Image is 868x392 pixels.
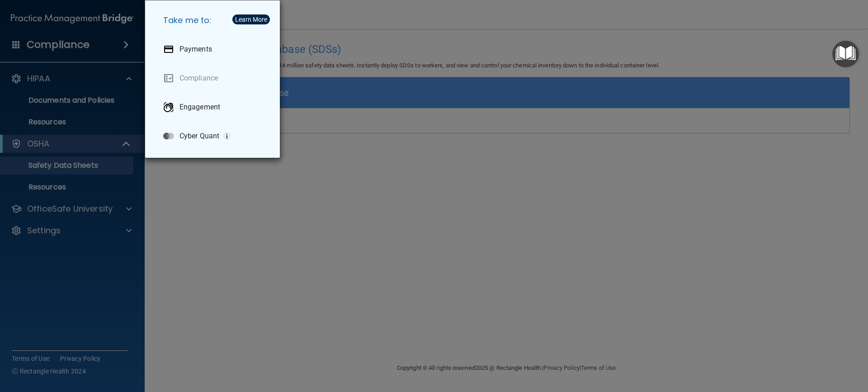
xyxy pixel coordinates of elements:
[156,123,273,149] a: Cyber Quant
[712,328,857,364] iframe: Drift Widget Chat Controller
[156,66,273,91] a: Compliance
[156,94,273,120] a: Engagement
[179,132,219,141] p: Cyber Quant
[235,16,267,23] div: Learn More
[179,45,212,54] p: Payments
[232,14,270,24] button: Learn More
[156,8,273,33] h5: Take me to:
[179,103,220,112] p: Engagement
[832,41,859,67] button: Open Resource Center
[156,37,273,62] a: Payments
